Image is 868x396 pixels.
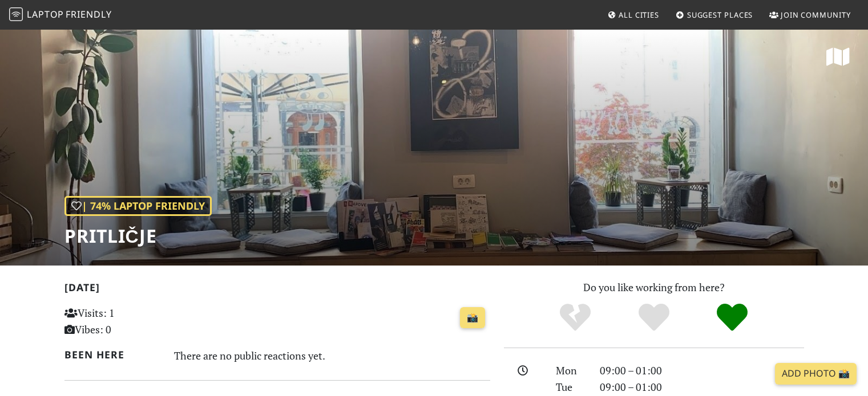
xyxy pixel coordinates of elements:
[64,281,490,298] h2: [DATE]
[615,302,693,333] div: Yes
[64,225,212,247] h1: Pritličje
[536,302,615,333] div: No
[687,10,753,20] span: Suggest Places
[603,5,664,25] a: All Cities
[9,5,112,25] a: LaptopFriendly LaptopFriendly
[460,307,485,329] a: 📸
[64,305,197,338] p: Visits: 1 Vibes: 0
[64,196,212,216] div: | 74% Laptop Friendly
[693,302,772,333] div: Definitely!
[549,362,592,379] div: Mon
[671,5,758,25] a: Suggest Places
[593,362,811,379] div: 09:00 – 01:00
[549,379,592,395] div: Tue
[593,379,811,395] div: 09:00 – 01:00
[174,346,490,365] div: There are no public reactions yet.
[504,279,804,296] p: Do you like working from here?
[9,7,23,21] img: LaptopFriendly
[765,5,855,25] a: Join Community
[27,8,64,21] span: Laptop
[619,10,659,20] span: All Cities
[66,8,111,21] span: Friendly
[781,10,851,20] span: Join Community
[64,349,161,361] h2: Been here
[775,363,857,385] a: Add Photo 📸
